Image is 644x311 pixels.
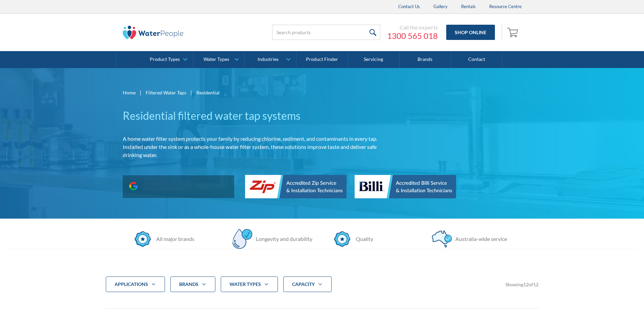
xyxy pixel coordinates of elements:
[204,57,229,62] div: Water Types
[387,24,438,31] div: Call the experts
[150,57,180,62] div: Product Types
[190,88,193,96] div: |
[283,276,332,292] div: CAPACITY
[253,235,312,243] div: Longevity and durability
[179,281,198,288] div: Brands
[505,281,539,288] div: Showing of
[123,26,184,39] img: The Water People
[387,31,438,41] a: 1300 565 018
[505,24,522,41] a: Open cart
[146,89,186,96] a: Filtered Water Taps
[296,51,348,68] a: Product Finder
[106,276,539,303] form: Filter 5
[507,27,520,38] img: shopping cart
[523,282,529,287] span: 12
[123,89,136,96] a: Home
[292,281,315,287] strong: CAPACITY
[446,25,495,40] a: Shop Online
[221,276,278,292] div: water Types
[245,51,296,68] a: Industries
[451,51,502,68] a: Contact
[533,282,539,287] span: 12
[123,135,382,159] p: A home water filter system protects your family by reducing chlorine, sediment, and contaminants ...
[106,276,165,292] div: applications
[352,235,373,243] div: Quality
[452,235,507,243] div: Australia-wide service
[272,25,380,40] input: Search products
[193,51,244,68] a: Water Types
[196,89,220,96] div: Residential
[258,57,279,62] div: Industries
[115,281,148,288] div: applications
[348,51,399,68] a: Servicing
[123,108,382,124] h1: Residential filtered water tap systems
[153,235,194,243] div: All major brands
[400,51,451,68] a: Brands
[170,276,215,292] div: Brands
[230,281,261,287] strong: water Types
[139,88,142,96] div: |
[142,51,193,68] a: Product Types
